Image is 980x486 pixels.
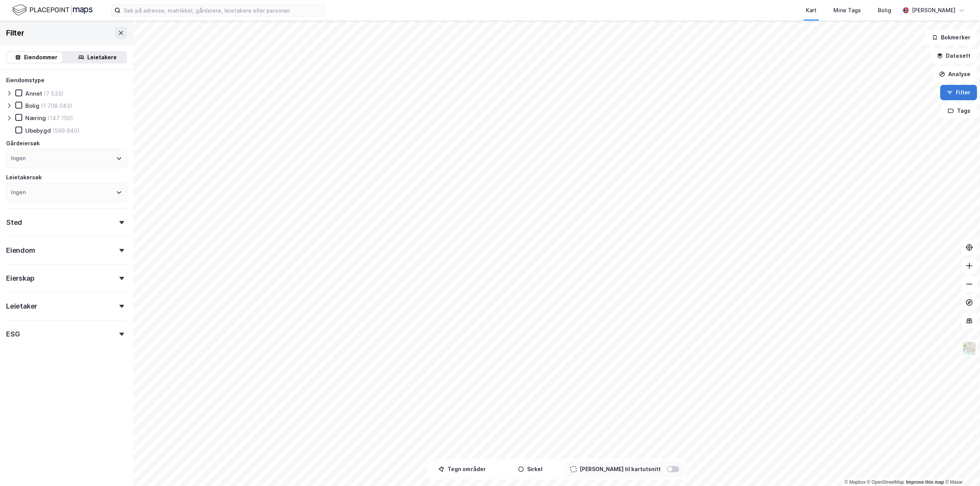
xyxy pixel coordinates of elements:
div: Leietakersøk [6,173,42,182]
div: [PERSON_NAME] [912,6,955,15]
div: Ingen [11,154,26,163]
button: Tags [941,103,977,119]
div: Bolig [25,102,39,109]
div: Mine Tags [833,6,861,15]
div: Kart [806,6,817,15]
div: [PERSON_NAME] til kartutsnitt [580,465,661,474]
div: ESG [6,330,20,339]
div: (7 533) [44,90,64,97]
div: Gårdeiersøk [6,139,40,148]
div: Annet [25,90,42,97]
div: Næring [25,114,46,122]
div: Sted [6,218,22,227]
div: Bolig [878,6,891,15]
button: Filter [940,85,977,100]
button: Bokmerker [925,30,977,45]
div: Eiendomstype [6,76,44,85]
div: Leietaker [6,302,37,311]
iframe: Chat Widget [942,449,980,486]
div: Ubebygd [25,127,51,134]
div: (599 840) [52,127,80,134]
div: Leietakere [87,53,117,62]
img: Z [962,341,977,356]
a: Improve this map [906,479,944,485]
button: Datasett [930,48,977,63]
div: Eiendommer [24,53,57,62]
div: Ingen [11,188,26,197]
a: OpenStreetMap [867,479,904,485]
button: Sirkel [498,462,563,477]
button: Analyse [933,67,977,82]
div: (1 708 043) [41,102,72,109]
img: logo.f888ab2527a4732fd821a326f86c7f29.svg [12,3,93,17]
a: Mapbox [844,479,866,485]
div: Eiendom [6,246,35,255]
div: Filter [6,27,24,39]
div: (147 150) [47,114,73,122]
button: Tegn områder [430,462,495,477]
input: Søk på adresse, matrikkel, gårdeiere, leietakere eller personer [121,5,325,16]
div: Eierskap [6,274,34,283]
